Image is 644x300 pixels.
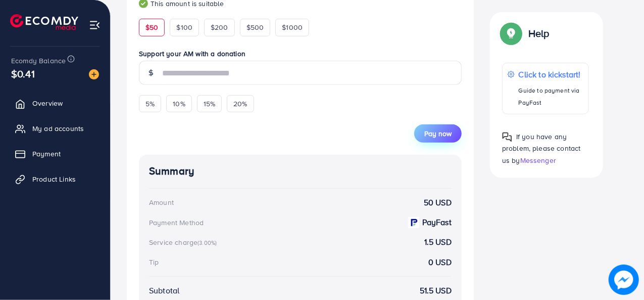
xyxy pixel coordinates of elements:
a: My ad accounts [8,118,103,139]
img: logo [10,14,78,30]
p: Help [528,27,550,39]
img: Popup guide [502,132,512,142]
strong: 50 USD [424,197,452,208]
span: Overview [32,98,63,108]
img: Popup guide [502,24,520,42]
p: Click to kickstart! [519,68,583,80]
strong: PayFast [422,217,452,228]
span: Messenger [520,155,556,165]
strong: 51.5 USD [420,285,452,296]
a: Payment [8,144,103,164]
a: Overview [8,93,103,113]
img: image [89,69,99,79]
span: $500 [246,22,264,32]
span: $0.41 [11,66,35,81]
span: 15% [204,99,215,109]
span: My ad accounts [32,123,84,134]
label: Support your AM with a donation [139,49,462,59]
span: $200 [211,22,228,32]
span: $100 [176,22,192,32]
span: 5% [145,99,155,109]
span: Payment [32,149,61,159]
span: Product Links [32,174,76,184]
p: Guide to payment via PayFast [519,84,583,109]
div: Amount [149,197,174,207]
span: $50 [145,22,158,32]
strong: 0 USD [428,256,452,268]
div: Payment Method [149,218,204,228]
h4: Summary [149,165,452,178]
img: menu [89,19,101,31]
button: Pay now [414,124,462,143]
img: payment [408,217,419,228]
span: Pay now [424,128,452,139]
div: Subtotal [149,285,179,296]
div: Tip [149,257,159,267]
div: Service charge [149,237,220,247]
span: 20% [233,99,247,109]
span: If you have any problem, please contact us by [502,132,581,165]
span: Ecomdy Balance [11,56,66,66]
strong: 1.5 USD [424,236,452,248]
span: 10% [173,99,185,109]
img: image [609,265,639,295]
span: $1000 [282,22,303,32]
small: (3.00%) [197,239,217,247]
a: Product Links [8,169,103,189]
